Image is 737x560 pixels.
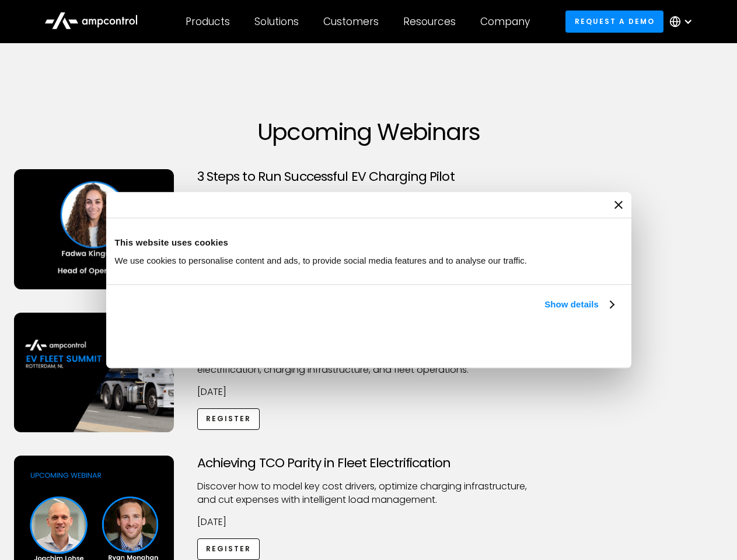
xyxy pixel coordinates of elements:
[197,456,540,471] h3: Achieving TCO Parity in Fleet Electrification
[254,15,299,28] div: Solutions
[403,15,456,28] div: Resources
[197,538,260,560] a: Register
[197,169,540,184] h3: 3 Steps to Run Successful EV Charging Pilot
[197,386,540,398] p: [DATE]
[186,15,230,28] div: Products
[323,15,379,28] div: Customers
[115,236,623,250] div: This website uses cookies
[197,516,540,528] p: [DATE]
[480,15,530,28] div: Company
[565,10,663,32] a: Request a demo
[197,408,260,430] a: Register
[197,480,540,506] p: Discover how to model key cost drivers, optimize charging infrastructure, and cut expenses with i...
[614,201,623,209] button: Close banner
[450,325,618,359] button: Okay
[14,118,724,146] h1: Upcoming Webinars
[544,297,613,311] a: Show details
[115,256,528,265] span: We use cookies to personalise content and ads, to provide social media features and to analyse ou...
